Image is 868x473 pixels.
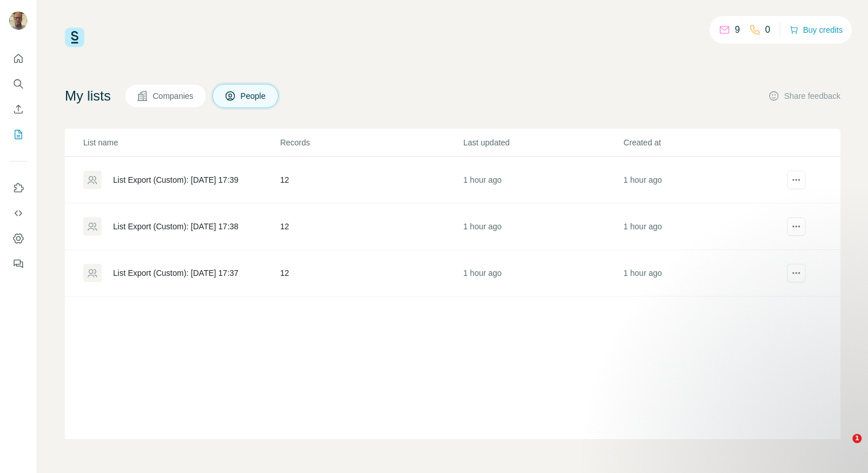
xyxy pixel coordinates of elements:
[65,87,111,105] h4: My lists
[280,137,462,148] p: Records
[463,250,623,297] td: 1 hour ago
[9,178,28,198] button: Use Surfe on LinkedIn
[9,203,28,224] button: Use Surfe API
[280,250,463,297] td: 12
[787,171,805,189] button: actions
[9,74,28,94] button: Search
[9,253,28,274] button: Feedback
[280,203,463,250] td: 12
[463,137,622,148] p: Last updated
[463,203,623,250] td: 1 hour ago
[113,221,238,232] div: List Export (Custom): [DATE] 17:38
[765,23,770,37] p: 0
[241,90,267,102] span: People
[83,137,279,148] p: List name
[768,90,840,102] button: Share feedback
[852,434,862,443] span: 1
[735,23,740,37] p: 9
[9,124,28,145] button: My lists
[9,228,28,249] button: Dashboard
[113,267,238,279] div: List Export (Custom): [DATE] 17:37
[113,174,238,186] div: List Export (Custom): [DATE] 17:39
[789,22,843,38] button: Buy credits
[787,217,805,236] button: actions
[65,28,84,47] img: Surfe Logo
[623,157,783,203] td: 1 hour ago
[623,250,783,297] td: 1 hour ago
[623,203,783,250] td: 1 hour ago
[153,90,195,102] span: Companies
[623,137,782,148] p: Created at
[829,434,857,462] iframe: Intercom live chat
[9,99,28,120] button: Enrich CSV
[280,157,463,203] td: 12
[9,48,28,69] button: Quick start
[9,11,28,30] img: Avatar
[787,264,805,282] button: actions
[463,157,623,203] td: 1 hour ago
